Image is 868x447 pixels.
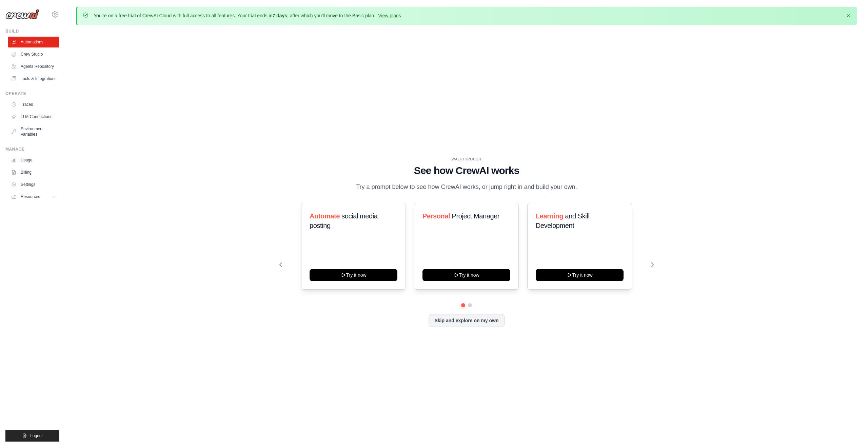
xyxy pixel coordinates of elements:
[536,212,563,220] span: Learning
[279,164,654,177] h1: See how CrewAI works
[452,212,500,220] span: Project Manager
[8,99,59,110] a: Traces
[5,430,59,442] button: Logout
[8,111,59,122] a: LLM Connections
[429,314,504,327] button: Skip and explore on my own
[378,13,401,18] a: View plans
[94,12,402,19] p: You're on a free trial of CrewAI Cloud with full access to all features. Your trial ends in , aft...
[30,433,43,439] span: Logout
[5,9,39,19] img: Logo
[310,269,397,281] button: Try it now
[310,212,340,220] span: Automate
[8,37,59,47] a: Automations
[353,182,580,192] p: Try a prompt below to see how CrewAI works, or jump right in and build your own.
[422,269,510,281] button: Try it now
[8,167,59,178] a: Billing
[422,212,450,220] span: Personal
[8,123,59,140] a: Environment Variables
[5,28,59,34] div: Build
[279,157,654,162] div: WALKTHROUGH
[272,13,287,18] strong: 7 days
[8,61,59,72] a: Agents Repository
[310,212,378,229] span: social media posting
[8,179,59,190] a: Settings
[8,49,59,60] a: Crew Studio
[5,147,59,152] div: Manage
[21,194,40,199] span: Resources
[8,155,59,166] a: Usage
[8,73,59,84] a: Tools & Integrations
[8,191,59,202] button: Resources
[536,269,624,281] button: Try it now
[5,91,59,96] div: Operate
[536,212,589,229] span: and Skill Development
